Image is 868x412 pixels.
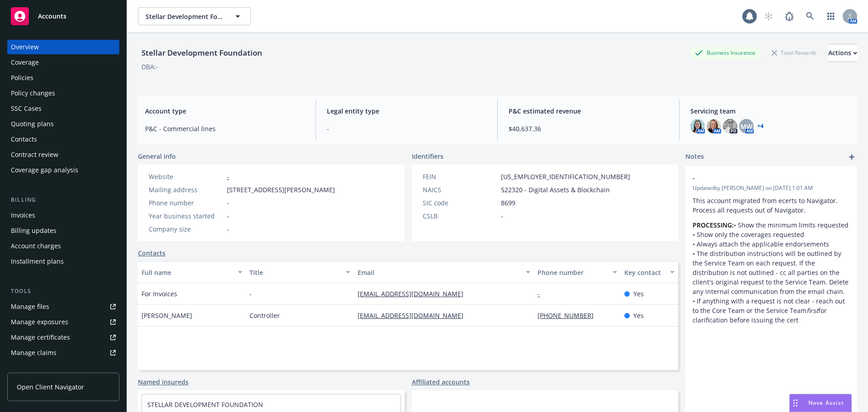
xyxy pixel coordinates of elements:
span: Yes [633,311,644,320]
a: - [538,289,547,298]
div: Email [358,268,520,277]
a: STELLAR DEVELOPMENT FOUNDATION [147,400,263,409]
span: Legal entity type [327,106,486,116]
em: first [807,306,818,315]
a: Contract review [7,147,119,162]
a: Manage certificates [7,330,119,345]
div: Installment plans [11,254,64,269]
a: Manage claims [7,346,119,360]
p: • Show the minimum limits requested • Show only the coverages requested • Always attach the appli... [693,220,850,325]
a: Account charges [7,239,119,253]
a: Start snowing [759,7,778,25]
span: - [501,211,503,221]
a: Named insureds [138,377,189,387]
span: $40,637.36 [509,124,668,133]
div: Company size [149,224,223,234]
div: Coverage [11,55,39,70]
a: Contacts [7,132,119,147]
a: Coverage gap analysis [7,163,119,177]
div: Billing updates [11,223,57,238]
button: Email [354,261,534,283]
div: Contacts [11,132,37,147]
div: Quoting plans [11,117,54,131]
div: -Updatedby [PERSON_NAME] on [DATE] 1:01 AMThis account migrated from ecerts to Navigator. Process... [685,166,857,332]
div: Policy changes [11,86,55,100]
span: - [227,198,229,208]
a: Accounts [7,4,119,29]
span: - [227,211,229,221]
div: CSLB [423,211,497,221]
div: SIC code [423,198,497,208]
div: Coverage gap analysis [11,163,78,177]
div: Phone number [538,268,607,277]
span: [STREET_ADDRESS][PERSON_NAME] [227,185,335,194]
a: Invoices [7,208,119,223]
strong: PROCESSING: [693,221,734,229]
a: Manage exposures [7,315,119,329]
a: [PHONE_NUMBER] [538,311,601,320]
a: Installment plans [7,254,119,269]
a: add [846,152,857,162]
img: photo [723,119,737,133]
div: Invoices [11,208,35,223]
img: photo [707,119,721,133]
button: Full name [138,261,246,283]
span: Updated by [PERSON_NAME] on [DATE] 1:01 AM [693,184,850,192]
span: Servicing team [690,106,850,116]
a: Quoting plans [7,117,119,131]
div: Overview [11,40,39,54]
span: Account type [145,106,305,116]
div: Manage files [11,299,49,314]
span: Controller [250,311,280,320]
a: Manage files [7,299,119,314]
div: FEIN [423,172,497,181]
a: Manage BORs [7,361,119,375]
a: [EMAIL_ADDRESS][DOMAIN_NAME] [358,289,471,298]
img: photo [690,119,705,133]
div: Full name [142,268,232,277]
span: Open Client Navigator [17,382,84,392]
div: Drag to move [790,394,801,412]
div: Title [250,268,340,277]
a: +4 [757,123,764,129]
button: Phone number [534,261,620,283]
span: [US_EMPLOYER_IDENTIFICATION_NUMBER] [501,172,630,181]
span: - [327,124,486,133]
button: Stellar Development Foundation [138,7,251,25]
div: Phone number [149,198,223,208]
a: [EMAIL_ADDRESS][DOMAIN_NAME] [358,311,471,320]
span: Notes [685,152,704,162]
a: Policies [7,71,119,85]
div: Year business started [149,211,223,221]
div: Contract review [11,147,58,162]
div: Manage claims [11,346,57,360]
span: 8699 [501,198,515,208]
span: MW [741,122,752,131]
div: Policies [11,71,33,85]
a: - [227,172,229,181]
p: This account migrated from ecerts to Navigator. Process all requests out of Navigator. [693,196,850,215]
a: Search [801,7,819,25]
div: Business Insurance [690,47,760,58]
div: DBA: - [142,62,158,71]
div: Billing [7,195,119,204]
span: P&C estimated revenue [509,106,668,116]
span: For Invoices [142,289,177,298]
div: Mailing address [149,185,223,194]
button: Actions [828,44,857,62]
span: Yes [633,289,644,298]
div: Tools [7,287,119,296]
a: SSC Cases [7,101,119,116]
span: Stellar Development Foundation [146,12,224,21]
div: Manage certificates [11,330,70,345]
button: Nova Assist [789,394,852,412]
button: Key contact [621,261,678,283]
div: Manage exposures [11,315,68,329]
a: Affiliated accounts [412,377,470,387]
div: Total Rewards [767,47,821,58]
a: Switch app [822,7,840,25]
span: P&C - Commercial lines [145,124,305,133]
div: Stellar Development Foundation [138,47,266,59]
